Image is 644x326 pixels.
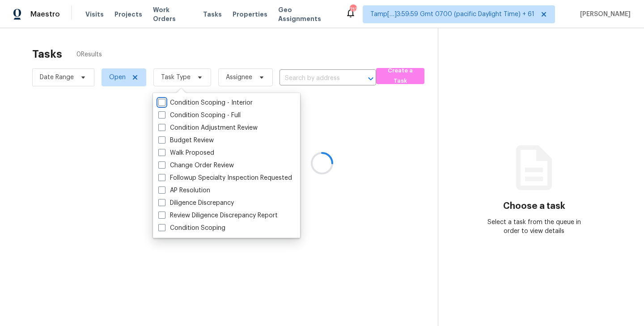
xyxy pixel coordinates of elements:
[158,224,225,233] label: Condition Scoping
[158,111,241,120] label: Condition Scoping - Full
[158,123,258,132] label: Condition Adjustment Review
[158,161,234,170] label: Change Order Review
[350,5,356,14] div: 713
[158,186,210,195] label: AP Resolution
[158,174,292,182] label: Followup Specialty Inspection Requested
[158,136,214,145] label: Budget Review
[158,199,234,207] label: Diligence Discrepancy
[158,211,278,220] label: Review Diligence Discrepancy Report
[158,148,214,157] label: Walk Proposed
[158,98,253,107] label: Condition Scoping - Interior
